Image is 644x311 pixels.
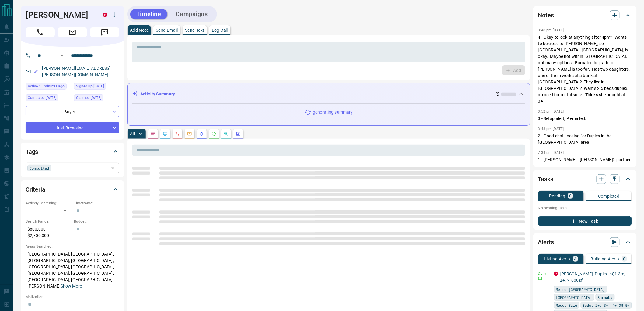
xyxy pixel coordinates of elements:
[74,94,119,103] div: Wed Jun 18 2025
[26,182,119,197] div: Criteria
[130,9,167,19] button: Timeline
[538,174,553,184] h2: Tasks
[76,83,104,89] span: Signed up [DATE]
[151,131,156,136] svg: Notes
[185,28,205,32] p: Send Text
[556,294,592,300] span: [GEOGRAPHIC_DATA]
[26,294,119,300] p: Motivation:
[58,27,87,37] span: Email
[199,131,204,136] svg: Listing Alerts
[33,69,38,74] svg: Email Verified
[544,257,571,261] p: Listing Alerts
[212,131,216,136] svg: Requests
[58,52,66,59] button: Open
[74,200,119,206] p: Timeframe:
[26,185,45,194] h2: Criteria
[30,165,49,171] span: Consulted
[26,83,71,91] div: Tue Sep 16 2025
[538,28,564,32] p: 3:48 pm [DATE]
[538,235,632,249] div: Alerts
[170,9,214,19] button: Campaigns
[61,283,82,289] button: Show More
[26,27,55,37] span: Call
[74,83,119,91] div: Tue Mar 19 2024
[538,216,632,226] button: New Task
[569,194,572,198] p: 0
[212,28,228,32] p: Log Call
[560,271,625,283] a: [PERSON_NAME], Duplex, <$1.3m, 2+, >1000sf
[538,10,554,20] h2: Notes
[26,122,119,133] div: Just Browsing
[538,271,550,276] p: Daily
[26,224,71,241] p: $800,000 - $2,700,000
[591,257,620,261] p: Building Alerts
[538,157,632,163] p: 1 - [PERSON_NAME]. [PERSON_NAME]'s partner.
[140,91,175,97] p: Activity Summary
[163,131,168,136] svg: Lead Browsing Activity
[549,194,565,198] p: Pending
[538,203,632,213] p: No pending tasks
[538,8,632,23] div: Notes
[175,131,180,136] svg: Calls
[132,88,525,100] div: Activity Summary
[76,95,101,101] span: Claimed [DATE]
[538,237,554,247] h2: Alerts
[109,164,117,172] button: Open
[574,257,577,261] p: 4
[74,219,119,224] p: Budget:
[623,257,626,261] p: 0
[224,131,229,136] svg: Opportunities
[26,94,71,103] div: Fri Mar 22 2024
[538,276,542,281] svg: Email
[538,115,632,122] p: 3 - Setup alert, P emailed.
[598,294,613,300] span: Burnaby
[103,13,107,17] div: property.ca
[26,147,38,157] h2: Tags
[156,28,178,32] p: Send Email
[26,144,119,159] div: Tags
[26,10,94,20] h1: [PERSON_NAME]
[26,200,71,206] p: Actively Searching:
[90,27,119,37] span: Message
[538,109,564,114] p: 3:52 pm [DATE]
[26,249,119,291] p: [GEOGRAPHIC_DATA], [GEOGRAPHIC_DATA], [GEOGRAPHIC_DATA], [GEOGRAPHIC_DATA], [GEOGRAPHIC_DATA], [G...
[598,194,620,198] p: Completed
[538,133,632,146] p: 2 - Good chat, looking for Duplex in the [GEOGRAPHIC_DATA] area.
[554,272,558,276] div: property.ca
[556,286,605,292] span: Metro [GEOGRAPHIC_DATA]
[28,83,65,89] span: Active 41 minutes ago
[313,109,353,115] p: generating summary
[187,131,192,136] svg: Emails
[26,106,119,117] div: Buyer
[236,131,241,136] svg: Agent Actions
[538,34,632,104] p: 4 - Okay to look at anything after 4pm? Wants to be close to [PERSON_NAME], so [GEOGRAPHIC_DATA],...
[538,172,632,186] div: Tasks
[130,132,135,136] p: All
[26,244,119,249] p: Areas Searched:
[538,150,564,155] p: 7:34 pm [DATE]
[556,302,577,308] span: Mode: Sale
[26,219,71,224] p: Search Range:
[583,302,630,308] span: Beds: 2+, 3+, 4+ OR 5+
[42,66,111,77] a: [PERSON_NAME][EMAIL_ADDRESS][PERSON_NAME][DOMAIN_NAME]
[130,28,149,32] p: Add Note
[538,127,564,131] p: 3:48 pm [DATE]
[28,95,56,101] span: Contacted [DATE]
